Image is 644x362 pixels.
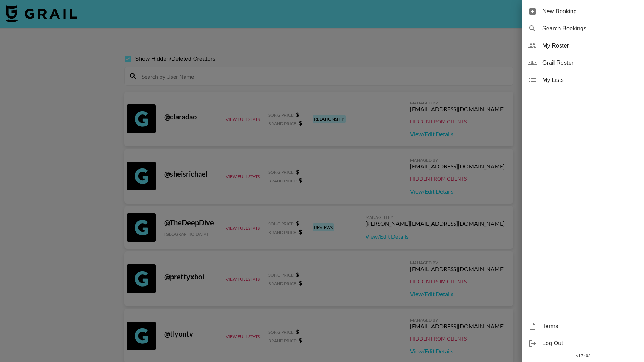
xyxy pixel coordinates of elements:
[522,37,644,54] div: My Roster
[522,72,644,89] div: My Lists
[542,7,638,16] span: New Booking
[522,3,644,20] div: New Booking
[522,20,644,37] div: Search Bookings
[542,59,638,67] span: Grail Roster
[522,352,644,359] div: v 1.7.103
[522,318,644,335] div: Terms
[542,76,638,84] span: My Lists
[542,41,638,50] span: My Roster
[522,335,644,352] div: Log Out
[522,54,644,72] div: Grail Roster
[542,24,638,33] span: Search Bookings
[542,322,638,331] span: Terms
[542,339,638,348] span: Log Out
